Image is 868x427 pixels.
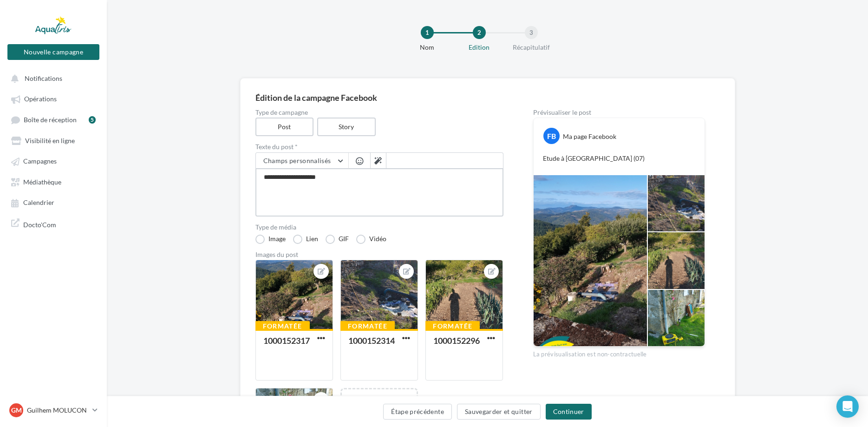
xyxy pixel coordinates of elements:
[546,404,592,420] button: Continuer
[6,194,101,210] a: Calendrier
[457,404,541,420] button: Sauvegarder et quitter
[563,132,616,141] div: Ma page Facebook
[356,235,386,244] label: Vidéo
[24,116,77,124] span: Boîte de réception
[25,137,75,145] span: Visibilité en ligne
[256,153,348,169] button: Champs personnalisés
[263,157,331,164] span: Champs personnalisés
[263,335,310,346] div: 1000152317
[293,235,318,244] label: Lien
[421,26,434,39] div: 1
[6,70,98,86] button: Notifications
[255,321,310,331] div: Formatée
[425,321,480,331] div: Formatée
[25,74,62,82] span: Notifications
[7,44,99,60] button: Nouvelle campagne
[326,235,349,244] label: GIF
[6,90,101,107] a: Opérations
[533,109,705,116] div: Prévisualiser le post
[255,251,503,258] div: Images du post
[255,235,286,244] label: Image
[27,406,89,415] p: Guilhem MOLUCON
[255,93,720,102] div: Édition de la campagne Facebook
[255,118,314,136] label: Post
[317,118,376,136] label: Story
[433,335,480,346] div: 1000152296
[7,401,99,419] a: GM Guilhem MOLUCON
[450,43,509,52] div: Edition
[24,95,57,103] span: Opérations
[11,406,22,415] span: GM
[533,347,705,359] div: La prévisualisation est non-contractuelle
[255,109,503,116] label: Type de campagne
[255,224,503,230] label: Type de média
[340,321,395,331] div: Formatée
[23,199,54,207] span: Calendrier
[543,128,560,144] div: FB
[348,335,395,346] div: 1000152314
[502,43,561,52] div: Récapitulatif
[836,395,859,418] div: Open Intercom Messenger
[398,43,457,52] div: Nom
[6,152,101,169] a: Campagnes
[6,173,101,190] a: Médiathèque
[23,158,57,165] span: Campagnes
[525,26,538,39] div: 3
[6,132,101,149] a: Visibilité en ligne
[6,215,101,233] a: Docto'Com
[473,26,486,39] div: 2
[255,144,503,150] label: Texte du post *
[543,154,695,163] p: Etude à [GEOGRAPHIC_DATA] (07)
[383,404,452,420] button: Étape précédente
[6,111,101,128] a: Boîte de réception5
[23,178,61,186] span: Médiathèque
[23,218,56,229] span: Docto'Com
[89,116,96,124] div: 5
